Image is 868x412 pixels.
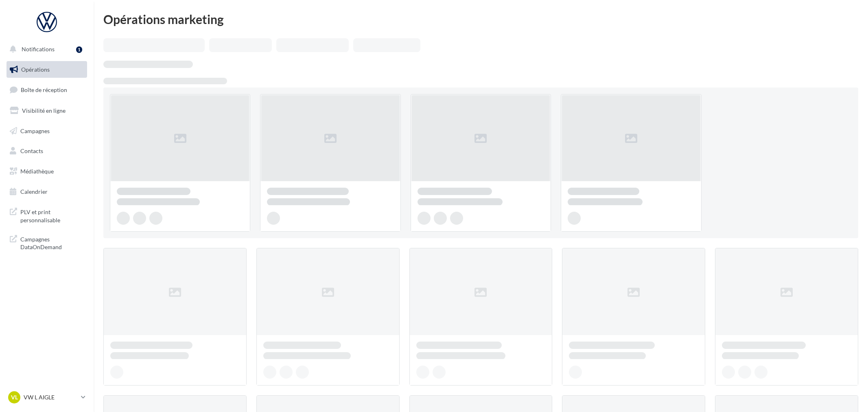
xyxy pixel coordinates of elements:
a: Médiathèque [5,163,89,180]
span: PLV et print personnalisable [20,206,84,224]
button: Notifications 1 [5,41,85,58]
a: Boîte de réception [5,81,89,99]
div: 1 [76,46,82,53]
span: Campagnes DataOnDemand [20,234,84,251]
span: Calendrier [20,188,48,195]
span: Contacts [20,147,43,154]
a: Visibilité en ligne [5,102,89,119]
a: Calendrier [5,183,89,200]
span: Visibilité en ligne [22,107,66,114]
a: Campagnes [5,123,89,140]
a: Opérations [5,61,89,78]
span: Campagnes [20,127,50,134]
div: Opérations marketing [103,13,858,25]
span: Notifications [22,46,55,53]
p: VW L AIGLE [24,393,78,401]
a: Campagnes DataOnDemand [5,230,89,254]
span: VL [11,393,18,401]
a: PLV et print personnalisable [5,203,89,227]
span: Médiathèque [20,168,54,175]
span: Opérations [21,66,50,73]
span: Boîte de réception [21,86,67,93]
a: VL VW L AIGLE [7,390,87,405]
a: Contacts [5,142,89,160]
